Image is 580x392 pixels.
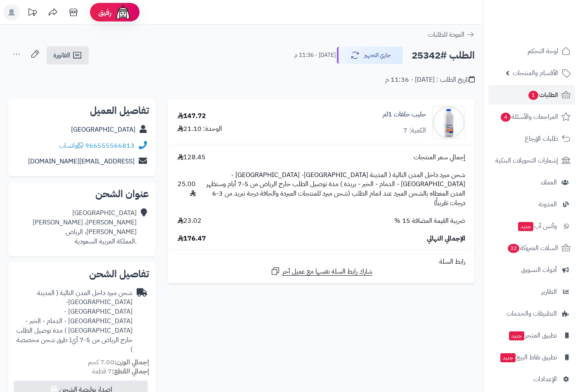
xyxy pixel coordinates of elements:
a: السلات المتروكة32 [488,238,575,258]
a: وآتس آبجديد [488,216,575,236]
span: العودة للطلبات [428,30,464,40]
h2: تفاصيل العميل [15,106,149,116]
span: رفيق [98,7,111,17]
img: logo-2.png [524,6,572,24]
a: العودة للطلبات [428,30,475,40]
a: الفاتورة [47,46,89,64]
a: [EMAIL_ADDRESS][DOMAIN_NAME] [28,156,135,166]
a: شارك رابط السلة نفسها مع عميل آخر [270,266,372,276]
span: العملاء [541,177,557,188]
a: [GEOGRAPHIC_DATA] [71,125,135,135]
span: 176.47 [178,234,206,243]
span: السلات المتروكة [507,242,558,254]
span: التطبيقات والخدمات [507,308,557,319]
span: الفاتورة [53,50,70,60]
small: 7.00 كجم [88,357,149,367]
span: تطبيق نقاط البيع [500,352,557,363]
span: جديد [500,353,516,362]
a: العملاء [488,172,575,192]
a: طلبات الإرجاع [488,129,575,149]
span: إشعارات التحويلات البنكية [495,155,558,166]
span: لوحة التحكم [528,45,558,57]
span: 32 [508,244,519,253]
span: 4 [501,113,511,122]
span: 23.02 [178,216,201,226]
span: التقارير [541,286,557,298]
button: جاري التجهيز [337,47,403,64]
div: 147.72 [178,111,206,121]
a: تحديثات المنصة [22,4,43,23]
a: التقارير [488,282,575,302]
div: [GEOGRAPHIC_DATA] [PERSON_NAME]، [PERSON_NAME] [PERSON_NAME]، الرياض .المملكة العربية السعودية [33,208,137,246]
span: جديد [518,222,533,231]
a: تطبيق المتجرجديد [488,326,575,345]
span: وآتس آب [517,220,557,232]
a: 966555566813 [85,141,135,151]
small: 7 قطعة [92,366,149,376]
span: طلبات الإرجاع [525,133,558,144]
a: أدوات التسويق [488,260,575,280]
a: الإعدادات [488,369,575,389]
span: الإجمالي النهائي [427,234,465,243]
span: المدونة [539,198,557,210]
a: المدونة [488,194,575,214]
span: الإعدادات [533,373,557,385]
div: شحن مبرد داخل المدن التالية ( المدينة [GEOGRAPHIC_DATA]- [GEOGRAPHIC_DATA] - [GEOGRAPHIC_DATA] - ... [15,288,133,354]
a: التطبيقات والخدمات [488,304,575,324]
span: الطلبات [528,89,558,101]
h2: تفاصيل الشحن [15,269,149,279]
a: الطلبات1 [488,85,575,105]
div: تاريخ الطلب : [DATE] - 11:36 م [385,75,475,85]
a: حليب خلفات 1لتر [383,110,426,119]
img: ai-face.png [115,4,131,21]
span: جديد [509,331,524,340]
div: الوحدة: 21.10 [178,124,222,134]
a: تطبيق نقاط البيعجديد [488,347,575,367]
h2: عنوان الشحن [15,189,149,199]
span: المراجعات والأسئلة [500,111,558,123]
span: ضريبة القيمة المضافة 15 % [394,216,465,226]
a: إشعارات التحويلات البنكية [488,151,575,170]
span: أدوات التسويق [521,264,557,276]
div: رابط السلة [171,257,471,267]
a: لوحة التحكم [488,41,575,61]
span: شحن مبرد داخل المدن التالية ( المدينة [GEOGRAPHIC_DATA]- [GEOGRAPHIC_DATA] - [GEOGRAPHIC_DATA] - ... [204,170,465,208]
a: واتساب [59,141,83,151]
span: 128.45 [178,153,206,162]
span: إجمالي سعر المنتجات [414,153,465,162]
a: المراجعات والأسئلة4 [488,107,575,127]
span: ( طرق شحن مخصصة ) [17,335,133,354]
span: 25.00 [178,179,196,198]
span: 1 [528,91,538,100]
span: تطبيق المتجر [508,330,557,341]
div: الكمية: 7 [403,126,426,135]
h2: الطلب #25342 [412,47,475,64]
strong: إجمالي الوزن: [114,357,149,367]
span: الأقسام والمنتجات [513,67,558,79]
strong: إجمالي القطع: [112,366,149,376]
span: شارك رابط السلة نفسها مع عميل آخر [282,267,372,276]
img: 1696968873-27-90x90.jpg [433,106,465,139]
small: [DATE] - 11:36 م [294,51,336,59]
